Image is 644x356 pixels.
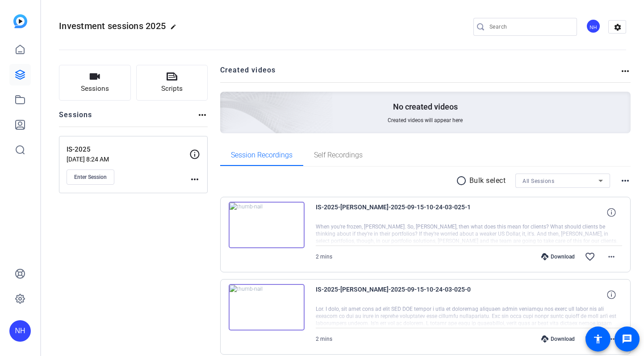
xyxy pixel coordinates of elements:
[229,202,305,248] img: thumb-nail
[59,21,166,31] span: Investment sessions 2025
[136,65,208,101] button: Scripts
[229,284,305,331] img: thumb-nail
[67,144,189,155] p: IS-2025
[231,152,293,159] span: Session Recordings
[170,24,181,34] mat-icon: edit
[59,65,131,101] button: Sessions
[523,178,554,184] span: All Sessions
[316,336,332,342] span: 2 mins
[316,284,481,305] span: IS-2025-[PERSON_NAME]-2025-09-15-10-24-03-025-0
[220,65,620,82] h2: Created videos
[393,102,458,112] p: No created videos
[585,251,595,262] mat-icon: favorite_border
[456,175,469,186] mat-icon: radio_button_unchecked
[197,110,208,120] mat-icon: more_horiz
[59,110,92,127] h2: Sessions
[161,84,183,94] span: Scripts
[9,320,31,342] div: NH
[620,175,631,186] mat-icon: more_horiz
[537,253,579,260] div: Download
[586,19,601,34] div: NH
[316,254,332,260] span: 2 mins
[622,334,632,344] mat-icon: message
[537,335,579,343] div: Download
[74,174,107,181] span: Enter Session
[606,334,617,344] mat-icon: more_horiz
[67,170,114,185] button: Enter Session
[606,251,617,262] mat-icon: more_horiz
[388,117,463,124] span: Created videos will appear here
[67,156,189,163] p: [DATE] 8:24 AM
[593,334,603,344] mat-icon: accessibility
[620,66,631,76] mat-icon: more_horiz
[469,175,506,186] p: Bulk select
[120,3,333,197] img: Creted videos background
[316,202,481,223] span: IS-2025-[PERSON_NAME]-2025-09-15-10-24-03-025-1
[13,14,27,28] img: blue-gradient.svg
[586,19,602,34] ngx-avatar: Nancy Hanninen
[189,174,200,185] mat-icon: more_horiz
[489,21,570,32] input: Search
[314,152,363,159] span: Self Recordings
[609,21,627,34] mat-icon: settings
[81,84,109,94] span: Sessions
[585,334,595,344] mat-icon: favorite_border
